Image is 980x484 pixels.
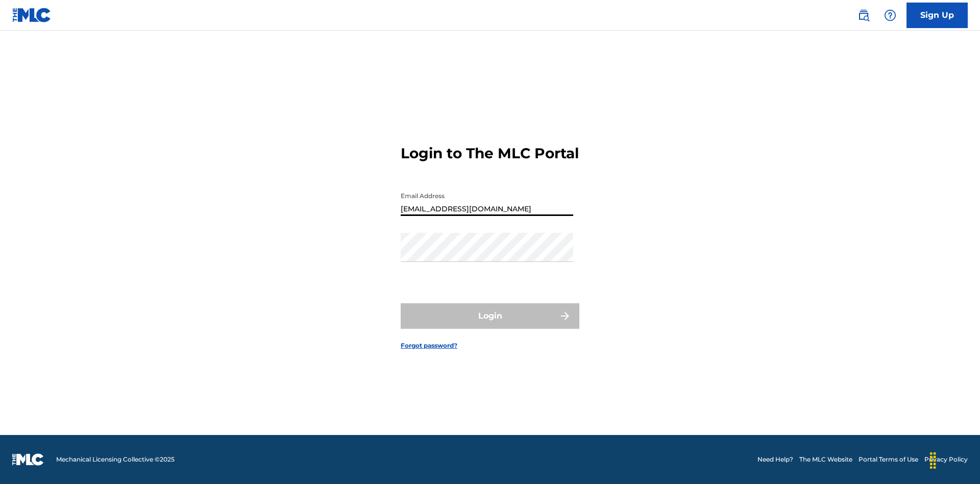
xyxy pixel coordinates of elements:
[857,9,870,21] img: search
[12,8,52,22] img: MLC Logo
[880,5,900,26] div: Help
[56,455,175,464] span: Mechanical Licensing Collective © 2025
[799,455,852,464] a: The MLC Website
[925,445,941,476] div: Drag
[12,453,44,466] img: logo
[401,341,457,350] a: Forgot password?
[757,455,793,464] a: Need Help?
[401,144,579,162] h3: Login to The MLC Portal
[853,5,874,26] a: Public Search
[929,435,980,484] iframe: Chat Widget
[859,455,918,464] a: Portal Terms of Use
[906,3,968,28] a: Sign Up
[924,455,968,464] a: Privacy Policy
[884,9,896,21] img: help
